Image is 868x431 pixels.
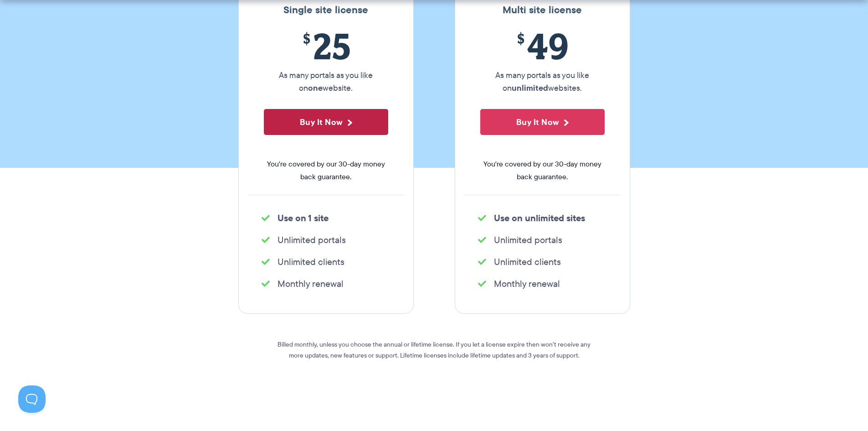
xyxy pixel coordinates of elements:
[464,4,621,16] h3: Multi site license
[248,4,404,16] h3: Single site license
[270,339,598,361] p: Billed monthly, unless you choose the annual or lifetime license. If you let a license expire the...
[308,82,323,94] strong: one
[480,158,605,183] span: You're covered by our 30-day money back guarantee.
[478,277,607,290] li: Monthly renewal
[480,109,605,135] button: Buy It Now
[478,234,607,246] li: Unlimited portals
[18,385,46,413] iframe: Toggle Customer Support
[264,69,388,94] p: As many portals as you like on website.
[494,211,585,225] strong: Use on unlimited sites
[264,109,388,135] button: Buy It Now
[277,211,329,225] strong: Use on 1 site
[262,255,390,268] li: Unlimited clients
[478,255,607,268] li: Unlimited clients
[264,25,388,67] span: 25
[262,234,390,246] li: Unlimited portals
[262,277,390,290] li: Monthly renewal
[512,82,548,94] strong: unlimited
[480,25,605,67] span: 49
[264,158,388,183] span: You're covered by our 30-day money back guarantee.
[480,69,605,94] p: As many portals as you like on websites.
